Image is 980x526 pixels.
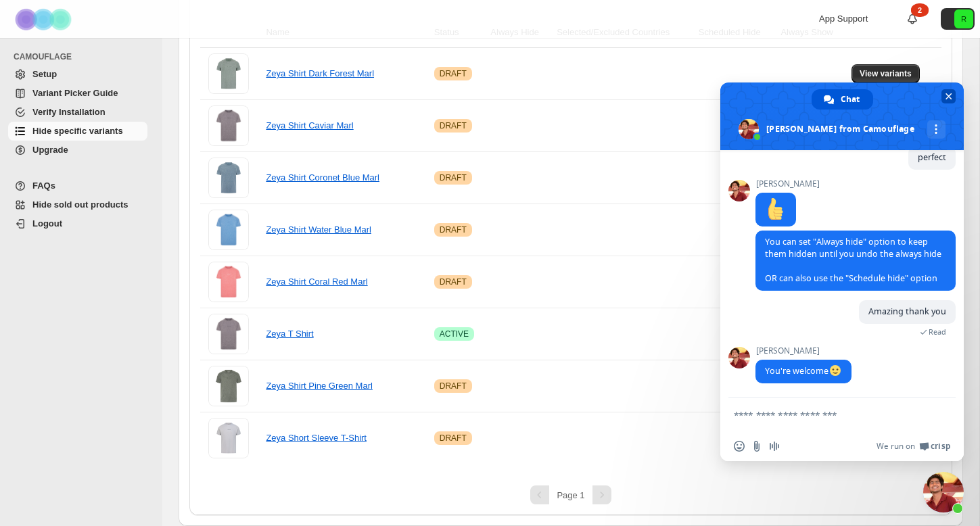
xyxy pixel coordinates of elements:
a: Zeya Shirt Pine Green Marl [266,381,373,391]
span: [PERSON_NAME] [755,179,820,189]
span: Audio message [769,441,780,452]
a: Zeya Short Sleeve T-Shirt [266,433,367,443]
button: Avatar with initials R [941,8,975,30]
span: Page 1 [557,490,584,500]
a: Hide specific variants [8,122,147,141]
span: DRAFT [440,120,467,131]
span: Amazing thank you [868,306,946,317]
a: Zeya Shirt Coronet Blue Marl [266,172,379,183]
span: DRAFT [440,381,467,391]
a: Zeya Shirt Caviar Marl [266,120,353,130]
span: App Support [819,14,868,24]
a: Verify Installation [8,103,147,122]
span: FAQs [32,181,55,191]
a: Logout [8,214,147,233]
span: You can set "Always hide" option to keep them hidden until you undo the always hide OR can also u... [765,236,941,284]
a: Variant Picker Guide [8,84,147,103]
span: Variant Picker Guide [32,88,118,98]
span: View variants [860,68,912,79]
button: View variants [851,64,920,83]
textarea: Compose your message... [734,398,923,431]
span: Chat [841,89,860,110]
a: Chat [812,89,873,110]
a: Hide sold out products [8,195,147,214]
span: Logout [32,218,62,229]
span: CAMOUFLAGE [14,51,153,62]
span: DRAFT [440,172,467,183]
a: Zeya Shirt Dark Forest Marl [266,68,374,78]
span: DRAFT [440,433,467,444]
a: Close chat [923,472,964,512]
span: Crisp [931,441,950,452]
span: perfect [918,151,946,163]
span: Read [929,327,946,337]
a: Upgrade [8,141,147,160]
span: You're welcome [765,365,842,377]
nav: Pagination [200,485,941,504]
div: 2 [911,3,929,17]
span: Hide specific variants [32,126,123,136]
img: Camouflage [11,1,78,38]
span: Avatar with initials R [954,9,973,28]
a: 2 [906,12,919,26]
span: ACTIVE [440,329,469,339]
span: DRAFT [440,277,467,287]
span: Close chat [941,89,956,103]
span: Hide sold out products [32,199,129,210]
text: R [961,15,966,23]
span: Send a file [751,441,762,452]
span: Setup [32,69,57,79]
span: DRAFT [440,68,467,79]
span: Insert an emoji [734,441,745,452]
span: Verify Installation [32,107,106,117]
span: DRAFT [440,224,467,235]
a: Zeya T Shirt [266,329,313,339]
a: Zeya Shirt Coral Red Marl [266,277,367,287]
span: [PERSON_NAME] [755,346,851,356]
a: Zeya Shirt Water Blue Marl [266,224,371,235]
span: We run on [877,441,915,452]
a: Setup [8,65,147,84]
a: FAQs [8,176,147,195]
span: Upgrade [32,145,68,155]
a: We run onCrisp [877,441,950,452]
